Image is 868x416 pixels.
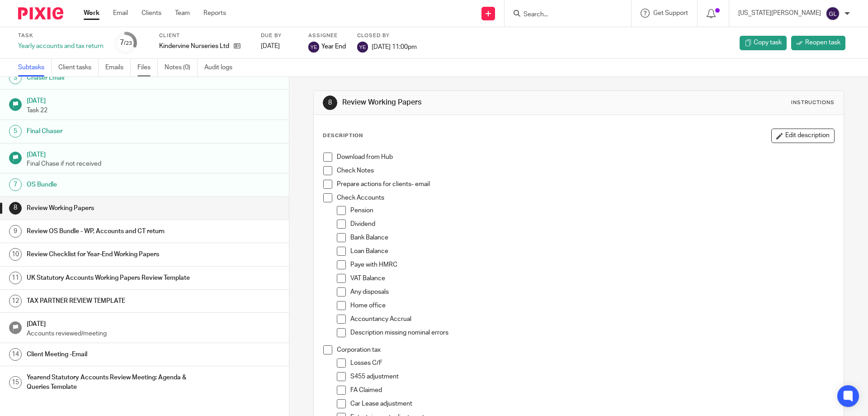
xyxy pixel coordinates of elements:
[357,42,368,53] img: svg%3E
[165,59,198,77] a: Notes (0)
[754,38,782,47] span: Copy task
[357,32,417,39] label: Closed by
[337,180,834,189] p: Prepare actions for clients- email
[350,315,834,324] p: Accountancy Accrual
[771,129,835,143] button: Edit description
[9,348,22,361] div: 14
[27,71,196,85] h1: Chaser Email
[350,399,834,408] p: Car Lease adjustment
[350,386,834,395] p: FA Claimed
[9,248,22,261] div: 10
[27,348,196,361] h1: Client Meeting -Email
[261,42,297,51] div: [DATE]
[350,233,834,242] p: Bank Balance
[27,106,280,115] p: Task 22
[826,6,840,21] img: svg%3E
[142,9,161,18] a: Clients
[337,153,834,162] p: Download from Hub
[18,32,104,39] label: Task
[350,328,834,337] p: Description missing nominal errors
[27,371,196,394] h1: Yearend Statutory Accounts Review Meeting: Agenda & Queries Template
[124,41,132,46] small: /23
[738,9,821,18] p: [US_STATE][PERSON_NAME]
[323,132,363,139] p: Description
[308,42,319,53] img: svg%3E
[113,9,128,18] a: Email
[27,178,196,191] h1: OS Bundle
[58,59,99,77] a: Client tasks
[120,38,132,48] div: 7
[18,42,104,51] div: Yearly accounts and tax return
[18,59,52,77] a: Subtasks
[137,59,158,77] a: Files
[350,247,834,256] p: Loan Balance
[27,201,196,215] h1: Review Working Papers
[791,99,835,106] div: Instructions
[204,59,239,77] a: Audit logs
[18,7,63,19] img: Pixie
[9,295,22,307] div: 12
[791,36,845,50] a: Reopen task
[350,260,834,269] p: Paye with HMRC
[350,359,834,368] p: Losses C/F
[9,72,22,84] div: 3
[27,271,196,285] h1: UK Statutory Accounts Working Papers Review Template
[27,317,280,329] h1: [DATE]
[805,38,840,47] span: Reopen task
[9,178,22,191] div: 7
[337,193,834,202] p: Check Accounts
[350,220,834,229] p: Dividend
[523,11,604,19] input: Search
[27,124,196,138] h1: Final Chaser
[321,42,346,51] span: Year End
[105,59,131,77] a: Emails
[203,9,226,18] a: Reports
[350,372,834,381] p: S455 adjustment
[27,94,280,105] h1: [DATE]
[350,274,834,283] p: VAT Balance
[653,10,688,16] span: Get Support
[84,9,99,18] a: Work
[159,42,229,51] p: Kindervine Nurseries Ltd
[27,225,196,238] h1: Review OS Bundle - WP, Accounts and CT return
[27,329,280,338] p: Accounts reviewed/meeting
[372,43,417,50] span: [DATE] 11:00pm
[350,287,834,296] p: Any disposals
[308,32,346,39] label: Assignee
[9,272,22,284] div: 11
[27,148,280,159] h1: [DATE]
[740,36,787,50] a: Copy task
[175,9,190,18] a: Team
[9,202,22,215] div: 8
[27,159,280,168] p: Final Chase if not received
[337,345,834,354] p: Corporation tax
[350,206,834,215] p: Pension
[323,96,337,110] div: 8
[159,32,250,39] label: Client
[337,166,834,175] p: Check Notes
[261,32,297,39] label: Due by
[27,248,196,261] h1: Review Checklist for Year-End Working Papers
[342,98,598,107] h1: Review Working Papers
[350,301,834,310] p: Home office
[9,125,22,138] div: 5
[27,294,196,308] h1: TAX PARTNER REVIEW TEMPLATE
[9,376,22,389] div: 15
[9,225,22,238] div: 9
